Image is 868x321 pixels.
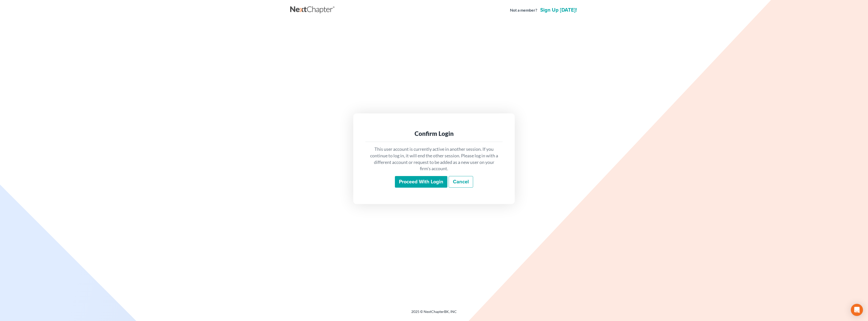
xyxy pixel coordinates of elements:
div: 2025 © NextChapterBK, INC [290,309,578,318]
p: This user account is currently active in another session. If you continue to log in, it will end ... [369,146,499,172]
strong: Not a member? [510,7,537,13]
div: Open Intercom Messenger [851,304,863,316]
a: Cancel [449,176,473,188]
input: Proceed with login [395,176,447,188]
a: Sign up [DATE]! [539,8,578,13]
div: Confirm Login [369,130,499,138]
